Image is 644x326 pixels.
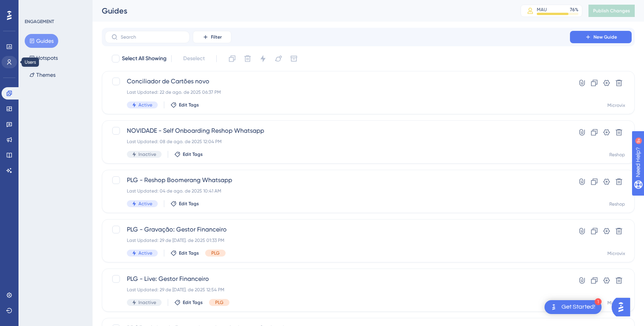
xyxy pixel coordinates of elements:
span: PLG - Reshop Boomerang Whatsapp [127,176,548,185]
iframe: UserGuiding AI Assistant Launcher [612,296,635,319]
div: 9+ [52,4,57,10]
span: Inactive [138,151,156,157]
button: Edit Tags [170,102,199,108]
button: Edit Tags [174,299,203,306]
span: Active [138,250,152,256]
button: Deselect [176,52,212,66]
button: New Guide [570,31,632,43]
span: Conciliador de Cartões novo [127,77,548,86]
div: Microvix [607,300,625,306]
div: Last Updated: 08 de ago. de 2025 12:04 PM [127,139,548,145]
button: Themes [25,68,60,82]
button: Hotspots [25,51,62,65]
div: Reshop [609,201,625,207]
button: Guides [25,34,58,48]
div: MAU [537,7,547,13]
button: Edit Tags [170,201,199,207]
span: Edit Tags [183,151,203,157]
div: Microvix [607,102,625,108]
div: 76 % [570,7,578,13]
div: Get Started! [561,303,595,311]
button: Publish Changes [588,5,635,17]
img: launcher-image-alternative-text [549,302,558,312]
span: Edit Tags [183,299,203,306]
div: Reshop [609,152,625,158]
span: New Guide [593,34,617,40]
span: Select All Showing [122,54,167,63]
button: Filter [193,31,231,43]
span: PLG [211,250,219,256]
span: Inactive [138,299,156,306]
span: Need Help? [18,2,48,11]
div: ENGAGEMENT [25,19,54,25]
span: PLG - Live: Gestor Financeiro [127,274,548,284]
div: Last Updated: 29 de [DATE]. de 2025 01:33 PM [127,237,548,243]
span: Edit Tags [179,201,199,207]
span: Publish Changes [593,8,630,14]
span: NOVIDADE - Self Onboarding Reshop Whatsapp [127,126,548,135]
span: Active [138,102,152,108]
button: Edit Tags [170,250,199,256]
div: Last Updated: 29 de [DATE]. de 2025 12:54 PM [127,287,548,293]
div: Open Get Started! checklist, remaining modules: 1 [545,300,602,314]
span: Filter [211,34,222,40]
span: PLG - Gravação: Gestor Financeiro [127,225,548,234]
div: 1 [595,298,602,305]
button: Edit Tags [174,151,203,157]
div: Last Updated: 04 de ago. de 2025 10:41 AM [127,188,548,194]
span: Edit Tags [179,250,199,256]
span: Edit Tags [179,102,199,108]
span: PLG [215,299,223,306]
div: Guides [102,5,501,16]
span: Active [138,201,152,207]
div: Microvix [607,250,625,257]
input: Search [121,34,183,40]
div: Last Updated: 22 de ago. de 2025 06:37 PM [127,89,548,95]
span: Deselect [183,54,205,63]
